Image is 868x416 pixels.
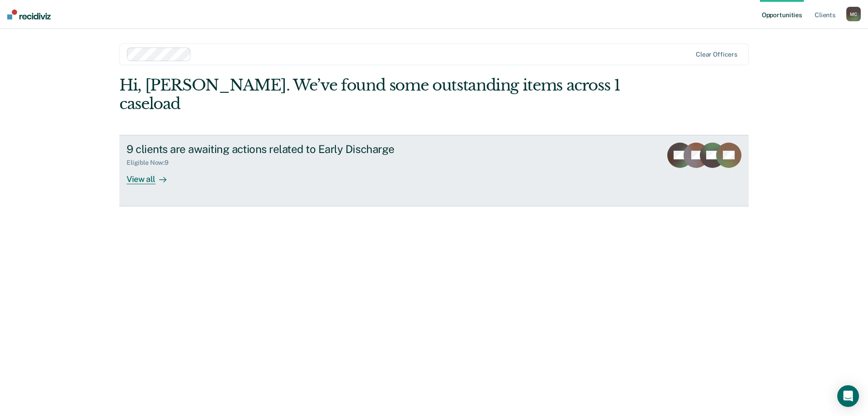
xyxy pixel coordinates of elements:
img: Recidiviz [7,10,51,19]
div: Hi, [PERSON_NAME]. We’ve found some outstanding items across 1 caseload [119,76,623,113]
div: Eligible Now : 9 [127,159,176,167]
a: 9 clients are awaiting actions related to Early DischargeEligible Now:9View all [119,135,749,206]
div: Open Intercom Messenger [837,385,859,407]
div: View all [127,167,177,184]
div: Clear officers [696,51,737,58]
button: MC [846,7,861,21]
div: M C [846,7,861,21]
div: 9 clients are awaiting actions related to Early Discharge [127,143,444,156]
